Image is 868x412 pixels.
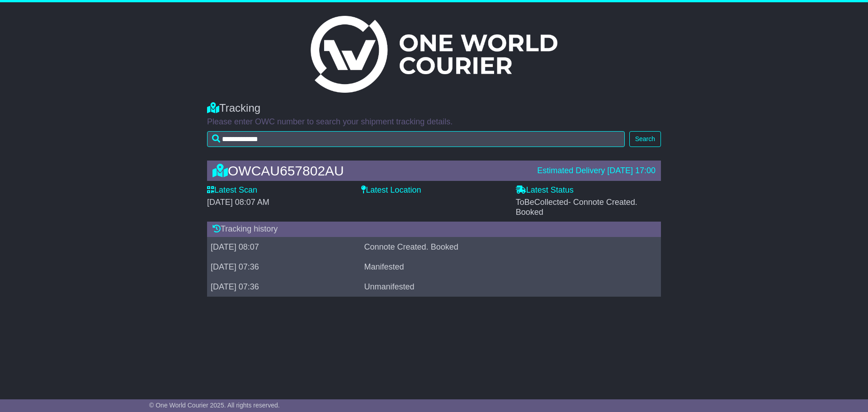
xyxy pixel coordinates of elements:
div: OWCAU657802AU [208,163,533,178]
button: Search [629,131,661,147]
td: [DATE] 08:07 [207,237,361,257]
td: [DATE] 07:36 [207,277,361,297]
td: [DATE] 07:36 [207,257,361,277]
div: Tracking history [207,222,661,237]
span: [DATE] 08:07 AM [207,198,269,207]
span: © One World Courier 2025. All rights reserved. [149,402,280,409]
label: Latest Status [516,185,574,195]
div: Tracking [207,102,661,115]
td: Unmanifested [361,277,641,297]
span: - Connote Created. Booked [516,198,637,217]
span: ToBeCollected [516,198,637,217]
p: Please enter OWC number to search your shipment tracking details. [207,117,661,127]
label: Latest Location [361,185,421,195]
td: Connote Created. Booked [361,237,641,257]
img: Light [311,16,557,93]
td: Manifested [361,257,641,277]
div: Estimated Delivery [DATE] 17:00 [537,166,656,176]
label: Latest Scan [207,185,257,195]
